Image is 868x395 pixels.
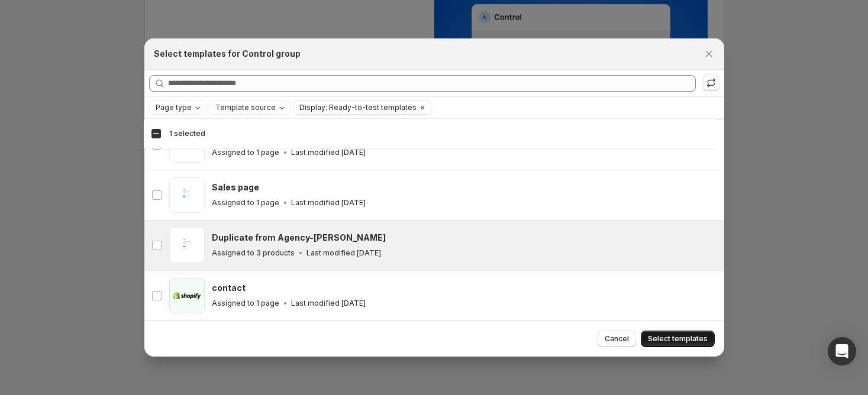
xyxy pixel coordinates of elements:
[291,198,366,208] p: Last modified [DATE]
[212,148,279,157] p: Assigned to 1 page
[169,129,205,138] span: 1 selected
[641,331,715,347] button: Select templates
[299,103,417,112] span: Display: Ready-to-test templates
[209,101,290,114] button: Template source
[293,101,417,114] button: Display: Ready-to-test templates
[291,299,366,308] p: Last modified [DATE]
[417,101,428,114] button: Clear
[598,331,636,347] button: Cancel
[306,248,381,258] p: Last modified [DATE]
[648,334,708,344] span: Select templates
[169,278,205,313] img: contact
[828,337,856,365] div: Open Intercom Messenger
[150,101,206,114] button: Page type
[701,46,717,62] button: Close
[212,182,259,193] h3: Sales page
[291,148,366,157] p: Last modified [DATE]
[212,232,386,244] h3: Duplicate from Agency-[PERSON_NAME]
[212,248,295,258] p: Assigned to 3 products
[156,103,192,112] span: Page type
[215,103,276,112] span: Template source
[605,334,629,344] span: Cancel
[212,198,279,208] p: Assigned to 1 page
[212,282,246,294] h3: contact
[154,48,301,60] h2: Select templates for Control group
[212,299,279,308] p: Assigned to 1 page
